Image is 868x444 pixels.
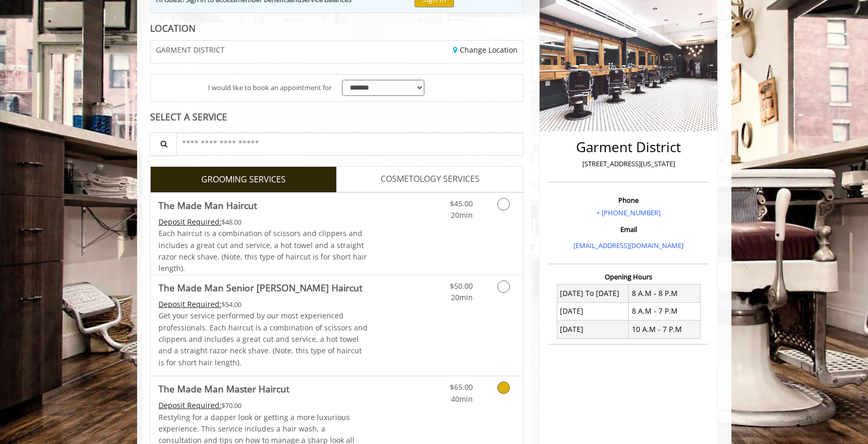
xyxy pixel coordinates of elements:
h3: Phone [551,196,706,204]
span: GARMENT DISTRICT [156,46,225,54]
button: Service Search [150,132,177,156]
b: LOCATION [150,22,195,34]
span: 20min [451,292,473,302]
span: $45.00 [450,199,473,208]
span: $50.00 [450,281,473,291]
span: GROOMING SERVICES [201,173,286,187]
span: This service needs some Advance to be paid before we block your appointment [158,217,222,227]
span: I would like to book an appointment for [208,82,332,93]
h2: Garment District [551,140,706,155]
span: 40min [451,394,473,404]
div: SELECT A SERVICE [150,112,524,122]
td: [DATE] To [DATE] [557,285,629,302]
b: The Made Man Master Haircut [158,381,289,396]
td: [DATE] [557,302,629,320]
div: $70.00 [158,400,368,411]
a: + [PHONE_NUMBER] [596,208,661,217]
div: $54.00 [158,299,368,310]
p: Get your service performed by our most experienced professionals. Each haircut is a combination o... [158,310,368,368]
span: Each haircut is a combination of scissors and clippers and includes a great cut and service, a ho... [158,228,367,273]
b: The Made Man Haircut [158,198,257,213]
span: This service needs some Advance to be paid before we block your appointment [158,400,222,410]
span: COSMETOLOGY SERVICES [381,172,480,186]
td: 8 A.M - 7 P.M [629,302,701,320]
span: 20min [451,210,473,220]
h3: Email [551,226,706,233]
a: Change Location [453,45,518,55]
span: $65.00 [450,382,473,392]
a: [EMAIL_ADDRESS][DOMAIN_NAME] [573,241,683,250]
b: The Made Man Senior [PERSON_NAME] Haircut [158,280,362,295]
td: 8 A.M - 8 P.M [629,285,701,302]
td: 10 A.M - 7 P.M [629,320,701,338]
p: [STREET_ADDRESS][US_STATE] [551,158,706,169]
td: [DATE] [557,320,629,338]
h3: Opening Hours [548,273,708,280]
span: This service needs some Advance to be paid before we block your appointment [158,299,222,309]
div: $48.00 [158,216,368,228]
